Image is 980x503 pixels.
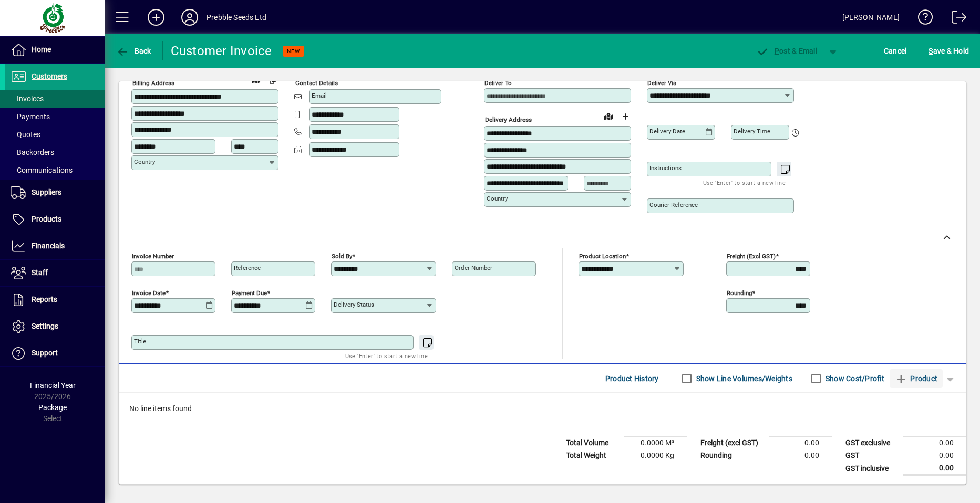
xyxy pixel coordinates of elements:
[11,148,54,156] span: Backorders
[756,47,817,55] span: ost & Email
[5,180,105,206] a: Suppliers
[881,41,910,60] button: Cancel
[647,79,676,87] mat-label: Deliver via
[5,340,105,366] a: Support
[727,253,776,260] mat-label: Freight (excl GST)
[5,108,105,125] a: Payments
[929,47,933,55] span: S
[287,48,300,55] span: NEW
[601,369,663,388] button: Product History
[312,92,327,99] mat-label: Email
[890,369,943,388] button: Product
[903,462,966,475] td: 0.00
[11,130,40,139] span: Quotes
[823,373,884,384] label: Show Cost/Profit
[171,43,272,59] div: Customer Invoice
[624,449,687,462] td: 0.0000 Kg
[5,313,105,340] a: Settings
[32,322,58,330] span: Settings
[775,47,779,55] span: P
[929,43,969,59] span: ave & Hold
[11,166,73,174] span: Communications
[5,206,105,233] a: Products
[134,158,155,165] mat-label: Country
[926,41,972,60] button: Save & Hold
[247,71,264,88] a: View on map
[132,253,174,260] mat-label: Invoice number
[579,253,626,260] mat-label: Product location
[910,2,933,36] a: Knowledge Base
[600,108,617,124] a: View on map
[234,264,261,271] mat-label: Reference
[32,242,65,250] span: Financials
[703,176,786,188] mat-hint: Use 'Enter' to start a new line
[840,449,903,462] td: GST
[5,287,105,313] a: Reports
[727,289,752,297] mat-label: Rounding
[840,437,903,449] td: GST exclusive
[840,462,903,475] td: GST inclusive
[842,9,900,26] div: [PERSON_NAME]
[694,373,792,384] label: Show Line Volumes/Weights
[207,9,266,26] div: Prebble Seeds Ltd
[695,449,769,462] td: Rounding
[561,437,624,449] td: Total Volume
[5,161,105,179] a: Communications
[11,95,44,103] span: Invoices
[119,393,966,425] div: No line items found
[484,79,512,87] mat-label: Deliver To
[30,381,76,390] span: Financial Year
[332,253,352,260] mat-label: Sold by
[605,370,659,387] span: Product History
[5,125,105,143] a: Quotes
[264,71,281,88] button: Copy to Delivery address
[561,449,624,462] td: Total Weight
[38,403,67,412] span: Package
[32,45,51,54] span: Home
[487,195,508,202] mat-label: Country
[173,8,207,27] button: Profile
[139,8,173,27] button: Add
[884,43,907,59] span: Cancel
[5,143,105,161] a: Backorders
[32,295,57,303] span: Reports
[769,449,832,462] td: 0.00
[11,112,50,121] span: Payments
[734,128,770,135] mat-label: Delivery time
[134,338,146,345] mat-label: Title
[32,188,61,196] span: Suppliers
[32,72,67,80] span: Customers
[232,289,267,297] mat-label: Payment due
[114,41,154,60] button: Back
[32,268,48,277] span: Staff
[5,260,105,286] a: Staff
[624,437,687,449] td: 0.0000 M³
[5,90,105,108] a: Invoices
[903,449,966,462] td: 0.00
[649,164,682,172] mat-label: Instructions
[903,437,966,449] td: 0.00
[5,233,105,259] a: Financials
[751,41,822,60] button: Post & Email
[116,47,151,55] span: Back
[345,350,428,362] mat-hint: Use 'Enter' to start a new line
[32,215,61,223] span: Products
[695,437,769,449] td: Freight (excl GST)
[944,2,967,36] a: Logout
[895,370,937,387] span: Product
[32,349,58,357] span: Support
[617,108,634,125] button: Choose address
[5,37,105,63] a: Home
[769,437,832,449] td: 0.00
[334,301,374,308] mat-label: Delivery status
[105,41,163,60] app-page-header-button: Back
[649,128,685,135] mat-label: Delivery date
[649,201,698,208] mat-label: Courier Reference
[132,289,166,297] mat-label: Invoice date
[455,264,492,271] mat-label: Order number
